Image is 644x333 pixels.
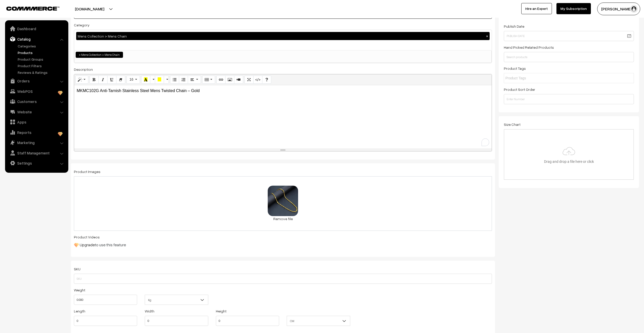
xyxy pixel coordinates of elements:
[79,52,81,57] span: ×
[74,67,93,72] label: Description
[6,138,67,147] a: Marketing
[141,76,150,84] button: Recent Color
[145,295,208,304] span: Kg
[504,66,526,71] label: Product Tags
[107,76,116,84] button: Underline (CTRL+U)
[504,87,535,92] label: Product Sort Order
[6,7,59,10] img: COMMMERCE
[76,52,123,58] li: Mens Collection > Mens Chain
[485,34,489,38] button: ×
[287,317,350,325] span: CM
[98,76,108,84] button: Italic (CTRL+I)
[262,76,271,84] button: Help
[74,266,80,272] label: SKU
[6,5,51,11] a: COMMMERCE
[74,149,492,151] div: resize
[6,24,67,33] a: Dashboard
[234,76,243,84] button: Video
[6,76,67,85] a: Orders
[145,308,154,314] label: Width
[6,107,67,116] a: Website
[6,128,67,137] a: Reports
[16,70,67,75] a: Reviews & Ratings
[57,3,122,15] button: [DOMAIN_NAME]
[170,76,179,84] button: Unordered list (CTRL+SHIFT+NUM7)
[16,43,67,49] a: Categories
[504,24,524,29] label: Publish Date
[74,169,100,174] label: Product Images
[74,234,100,240] label: Product Videos
[521,3,552,14] a: Hire an Expert
[6,97,67,106] a: Customers
[74,85,492,149] div: To enrich screen reader interactions, please activate Accessibility in Grammarly extension settings
[253,76,262,84] button: Code View
[504,94,634,104] input: Enter Number
[505,76,550,81] input: Product Tags
[556,3,591,14] a: My Subscription
[225,76,234,84] button: Picture
[6,87,67,96] a: WebPOS
[16,50,67,55] a: Products
[179,76,188,84] button: Ordered list (CTRL+SHIFT+NUM8)
[504,31,634,41] input: Publish Date
[74,242,492,248] p: to use this feature
[287,316,350,326] span: CM
[90,76,99,84] button: Bold (CTRL+B)
[74,22,90,28] label: Category
[6,117,67,127] a: Apps
[244,76,254,84] button: Full Screen
[16,57,67,62] a: Product Groups
[6,159,67,168] a: Settings
[188,76,201,84] button: Paragraph
[164,76,169,84] button: More Color
[268,216,298,221] a: Remove file
[116,76,125,84] button: Remove Font Style (CTRL+\)
[597,3,640,15] button: [PERSON_NAME]
[75,76,88,84] button: Style
[504,45,554,50] label: Hand Picked Related Products
[630,5,638,13] img: user
[504,122,521,127] label: Size Chart
[216,308,226,314] label: Height
[76,32,490,40] div: Mens Collection > Mens Chain
[504,52,634,62] input: Search products
[74,274,492,284] input: SKU
[80,242,95,247] a: Upgrade
[155,76,164,84] button: Background Color
[127,76,140,84] button: Font Size
[6,148,67,157] a: Staff Management
[74,287,85,293] label: Weight
[202,76,215,84] button: Table
[129,77,133,81] span: 16
[216,76,225,84] button: Link (CTRL+K)
[150,76,155,84] button: More Color
[145,295,208,305] span: Kg
[16,63,67,68] a: Product Filters
[74,308,85,314] label: Length
[77,88,489,94] p: MKMC102G Anti-Tarnish Stainless Steel Mens Twisted Chain – Gold
[6,34,67,44] a: Catalog
[74,295,137,305] input: Weight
